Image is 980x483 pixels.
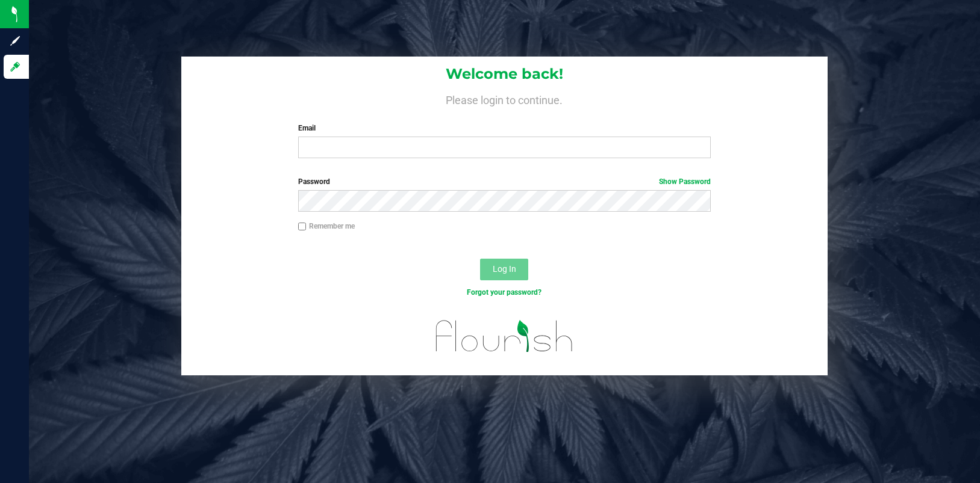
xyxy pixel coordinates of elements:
[298,221,355,232] label: Remember me
[423,310,585,362] img: flourish_logo.svg
[181,66,828,82] h1: Welcome back!
[480,259,528,280] button: Log In
[9,35,21,47] inline-svg: Sign up
[493,264,516,274] span: Log In
[298,177,330,186] span: Password
[467,288,541,297] a: Forgot your password?
[181,91,828,106] h4: Please login to continue.
[659,177,711,186] a: Show Password
[298,223,307,231] input: Remember me
[9,61,21,73] inline-svg: Log in
[298,123,711,134] label: Email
